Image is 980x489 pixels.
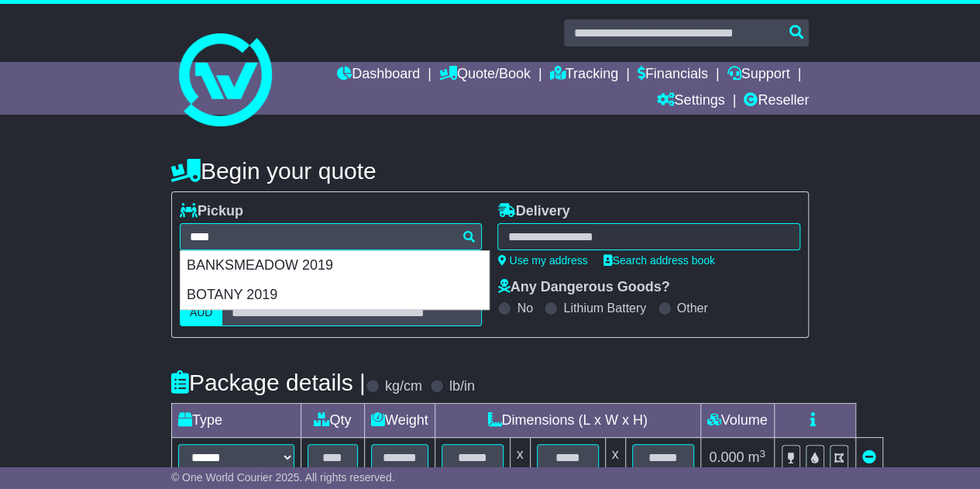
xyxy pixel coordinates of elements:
[497,254,587,267] a: Use my address
[497,279,669,296] label: Any Dangerous Goods?
[709,449,744,465] span: 0.000
[171,370,366,395] h4: Package details |
[449,378,475,395] label: lb/in
[700,404,774,438] td: Volume
[181,281,489,310] div: BOTANY 2019
[748,449,765,465] span: m
[171,471,395,484] span: © One World Courier 2025. All rights reserved.
[301,404,364,438] td: Qty
[759,448,765,460] sup: 3
[171,158,809,184] h4: Begin your quote
[385,378,422,395] label: kg/cm
[181,251,489,281] div: BANKSMEADOW 2019
[862,449,876,465] a: Remove this item
[744,88,809,115] a: Reseller
[677,301,708,315] label: Other
[364,404,435,438] td: Weight
[517,301,532,315] label: No
[180,299,223,326] label: AUD
[171,404,301,438] td: Type
[337,62,420,88] a: Dashboard
[563,301,646,315] label: Lithium Battery
[638,62,708,88] a: Financials
[656,88,724,115] a: Settings
[727,62,789,88] a: Support
[180,203,243,220] label: Pickup
[510,438,530,478] td: x
[605,438,625,478] td: x
[439,62,531,88] a: Quote/Book
[550,62,618,88] a: Tracking
[180,223,483,250] typeahead: Please provide city
[435,404,700,438] td: Dimensions (L x W x H)
[603,254,715,267] a: Search address book
[497,203,569,220] label: Delivery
